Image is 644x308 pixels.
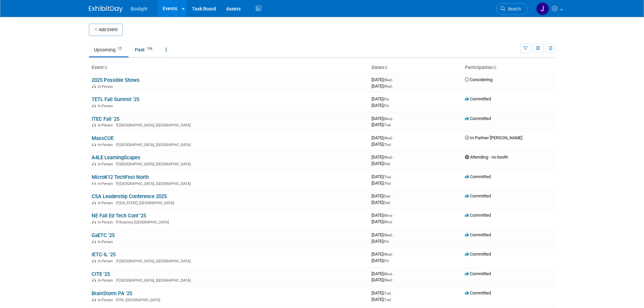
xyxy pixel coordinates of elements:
span: Considering [465,77,493,82]
a: CSA Leadership Conference 2025 [92,193,167,199]
span: (Wed) [383,253,392,256]
span: - [393,135,394,140]
a: ITEC Fall '25 [92,116,119,122]
span: - [393,271,394,276]
img: In-Person Event [92,201,96,204]
img: In-Person Event [92,220,96,223]
span: [DATE] [372,277,392,282]
span: In-Person [98,201,115,205]
a: A4LE LearningScapes [92,155,140,161]
span: Committed [465,174,491,179]
a: IETC-IL '25 [92,252,116,258]
span: [DATE] [372,181,391,186]
img: In-Person Event [92,143,96,146]
span: (Mon) [383,272,392,276]
img: In-Person Event [92,259,96,262]
a: Sort by Participation Type [493,65,496,70]
span: [DATE] [372,193,392,198]
a: Past116 [130,43,159,56]
img: In-Person Event [92,104,96,107]
a: GaETC '25 [92,232,115,238]
img: In-Person Event [92,298,96,301]
span: (Wed) [383,136,392,140]
div: Kearney, [GEOGRAPHIC_DATA] [92,219,366,224]
span: [DATE] [372,155,394,160]
div: [US_STATE], [GEOGRAPHIC_DATA] [92,200,366,205]
span: (Wed) [383,156,392,159]
span: (Tue) [383,291,391,295]
span: - [393,252,394,257]
span: [DATE] [372,239,389,244]
span: (Fri) [383,240,389,243]
span: Boxlight [131,6,148,11]
span: (Fri) [383,97,389,101]
span: Committed [465,96,491,101]
span: [DATE] [372,103,389,108]
span: [DATE] [372,213,394,218]
div: [GEOGRAPHIC_DATA], [GEOGRAPHIC_DATA] [92,181,366,186]
span: [DATE] [372,290,393,295]
span: [DATE] [372,174,393,179]
img: In-Person Event [92,278,96,282]
span: [DATE] [372,116,394,121]
div: [GEOGRAPHIC_DATA], [GEOGRAPHIC_DATA] [92,142,366,147]
span: [DATE] [372,252,394,257]
span: In-Person [98,123,115,127]
a: NE Fall Ed Tech Conf '25 [92,213,146,219]
span: In-Person [98,298,115,302]
span: (Tue) [383,298,391,302]
span: (Tue) [383,123,391,127]
span: [DATE] [372,219,392,224]
span: (Thu) [383,182,391,185]
span: In-Person [98,240,115,244]
span: Committed [465,116,491,121]
a: Sort by Start Date [384,65,387,70]
a: MicroK12 TechFest North [92,174,149,180]
span: [DATE] [372,297,391,302]
span: In-Person [98,104,115,108]
span: (Sat) [383,194,390,198]
img: In-Person Event [92,85,96,88]
a: CITE '25 [92,271,110,277]
span: [DATE] [372,122,391,127]
span: In-Partner [PERSON_NAME] [465,135,522,140]
img: In-Person Event [92,240,96,243]
div: [GEOGRAPHIC_DATA], [GEOGRAPHIC_DATA] [92,161,366,166]
span: Committed [465,252,491,257]
span: (Mon) [383,117,392,121]
img: In-Person Event [92,182,96,185]
a: Sort by Event Name [104,65,107,70]
span: [DATE] [372,258,389,263]
span: - [393,116,394,121]
span: In-Person [98,162,115,166]
span: - [390,96,391,101]
span: (Fri) [383,104,389,108]
span: - [393,232,394,237]
span: - [392,290,393,295]
span: [DATE] [372,232,394,237]
span: In-Person [98,278,115,283]
span: - [393,77,394,82]
span: (Mon) [383,220,392,224]
img: In-Person Event [92,123,96,126]
a: 2025 Possible Shows [92,77,140,83]
span: In-Person [98,259,115,263]
span: - [391,193,392,198]
span: [DATE] [372,161,390,166]
span: [DATE] [372,84,392,89]
span: (Fri) [383,259,389,263]
span: (Sat) [383,162,390,166]
a: Upcoming17 [89,43,128,56]
div: [GEOGRAPHIC_DATA], [GEOGRAPHIC_DATA] [92,258,366,263]
span: In-Person [98,85,115,89]
span: - [393,213,394,218]
span: In-Person [98,220,115,224]
span: Committed [465,193,491,198]
img: In-Person Event [92,162,96,165]
span: In-Person [98,143,115,147]
img: Jean Knight [536,2,549,15]
span: [DATE] [372,271,394,276]
span: 116 [145,46,154,51]
span: [DATE] [372,77,394,82]
a: TETL Fall Summit '25 [92,96,139,102]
